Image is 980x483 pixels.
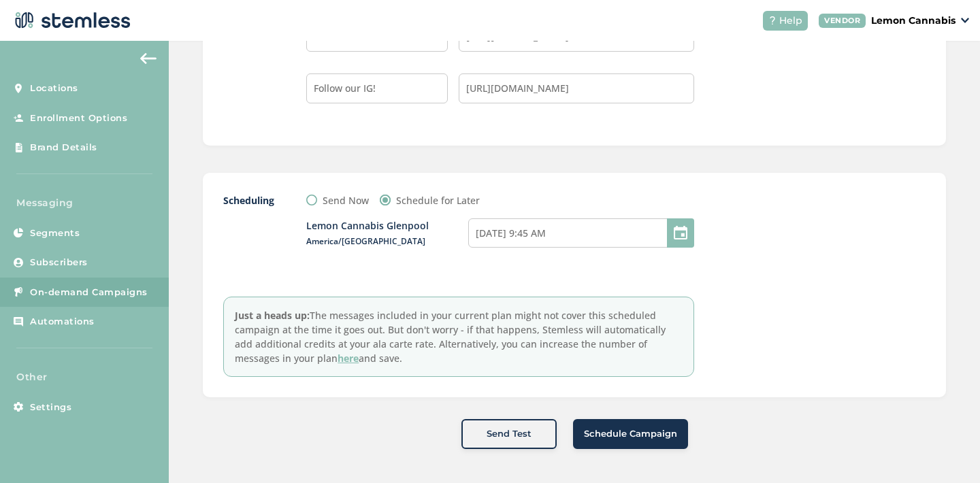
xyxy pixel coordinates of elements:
[30,82,78,95] span: Locations
[459,73,694,103] input: Enter Link 3 e.g. https://www.google.com
[223,193,279,207] label: Scheduling
[779,14,802,28] span: Help
[30,141,97,154] span: Brand Details
[30,112,127,125] span: Enrollment Options
[487,427,532,441] span: Send Test
[11,7,131,34] img: logo-dark-0685b13c.svg
[338,352,359,365] a: here
[140,53,157,64] img: icon-arrow-back-accent-c549486e.svg
[573,419,688,449] button: Schedule Campaign
[461,419,557,449] button: Send Test
[235,309,310,322] strong: Just a heads up:
[396,193,480,207] label: Schedule for Later
[912,418,980,483] iframe: Chat Widget
[768,16,777,24] img: icon-help-white-03924b79.svg
[306,235,434,248] span: America/[GEOGRAPHIC_DATA]
[30,286,148,299] span: On-demand Campaigns
[871,14,955,28] p: Lemon Cannabis
[30,256,88,269] span: Subscribers
[584,427,677,441] span: Schedule Campaign
[30,315,95,329] span: Automations
[961,18,969,23] img: icon_down-arrow-small-66adaf34.svg
[819,14,866,28] div: VENDOR
[306,218,429,233] span: Lemon Cannabis Glenpool
[223,297,694,377] label: The messages included in your current plan might not cover this scheduled campaign at the time it...
[306,73,448,103] input: Enter Label
[30,227,80,240] span: Segments
[468,218,694,248] input: MM/DD/YYYY
[30,401,71,414] span: Settings
[323,193,369,207] label: Send Now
